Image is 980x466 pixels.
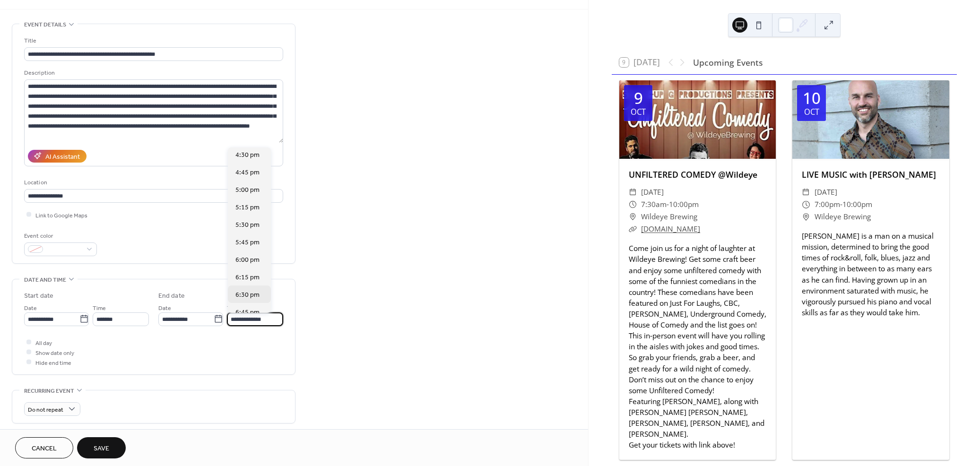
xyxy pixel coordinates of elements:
[792,168,949,181] div: LIVE MUSIC with [PERSON_NAME]
[24,303,37,313] span: Date
[842,198,872,211] span: 10:00pm
[35,358,71,368] span: Hide end time
[629,223,637,235] div: ​
[803,90,821,106] div: 10
[802,211,810,223] div: ​
[641,211,697,223] span: Wildeye Brewing
[93,303,106,313] span: Time
[35,348,74,358] span: Show date only
[802,186,810,198] div: ​
[235,150,260,160] span: 4:30 pm
[158,303,171,313] span: Date
[619,243,776,450] div: Come join us for a night of laughter at Wildeye Brewing! Get some craft beer and enjoy some unfil...
[28,404,63,415] span: Do not repeat
[634,90,643,106] div: 9
[840,198,842,211] span: -
[235,237,260,247] span: 5:45 pm
[641,198,667,211] span: 7:30am
[235,272,260,282] span: 6:15 pm
[15,437,73,458] button: Cancel
[158,291,185,301] div: End date
[235,167,260,177] span: 4:45 pm
[45,152,80,162] div: AI Assistant
[24,20,66,30] span: Event details
[24,178,281,188] div: Location
[28,150,87,163] button: AI Assistant
[24,231,95,241] div: Event color
[24,386,74,396] span: Recurring event
[669,198,699,211] span: 10:00pm
[235,202,260,212] span: 5:15 pm
[629,198,637,211] div: ​
[35,210,87,220] span: Link to Google Maps
[235,307,260,317] span: 6:45 pm
[815,198,840,211] span: 7:00pm
[815,186,837,198] span: [DATE]
[24,36,281,46] div: Title
[792,231,949,318] div: [PERSON_NAME] is a man on a musical mission, determined to bring the good times of rock&roll, fol...
[802,198,810,211] div: ​
[641,186,664,198] span: [DATE]
[24,291,53,301] div: Start date
[629,169,757,180] a: UNFILTERED COMEDY @Wildeye
[804,108,819,116] div: Oct
[227,303,240,313] span: Time
[235,220,260,230] span: 5:30 pm
[629,211,637,223] div: ​
[35,338,52,348] span: All day
[94,444,109,454] span: Save
[631,108,646,116] div: Oct
[629,186,637,198] div: ​
[24,68,281,78] div: Description
[235,185,260,195] span: 5:00 pm
[641,224,700,234] a: [DOMAIN_NAME]
[235,255,260,265] span: 6:00 pm
[77,437,126,458] button: Save
[235,290,260,300] span: 6:30 pm
[667,198,669,211] span: -
[815,211,871,223] span: Wildeye Brewing
[24,275,66,285] span: Date and time
[693,56,763,69] div: Upcoming Events
[32,444,57,454] span: Cancel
